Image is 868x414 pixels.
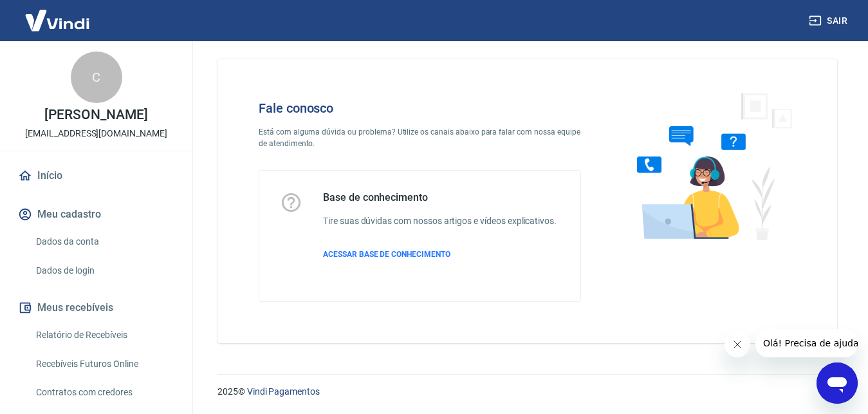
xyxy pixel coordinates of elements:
[31,379,177,406] a: Contratos com credores
[259,100,581,116] h4: Fale conosco
[323,250,450,259] span: ACESSAR BASE DE CONHECIMENTO
[806,9,853,33] button: Sair
[323,214,557,228] h6: Tire suas dúvidas com nossos artigos e vídeos explicativos.
[44,108,147,122] p: [PERSON_NAME]
[31,229,177,255] a: Dados da conta
[323,249,557,260] a: ACESSAR BASE DE CONHECIMENTO
[31,351,177,377] a: Recebíveis Futuros Online
[8,9,108,19] span: Olá! Precisa de ajuda?
[217,385,837,399] p: 2025 ©
[25,127,167,140] p: [EMAIL_ADDRESS][DOMAIN_NAME]
[15,294,177,322] button: Meus recebíveis
[259,126,581,149] p: Está com alguma dúvida ou problema? Utilize os canais abaixo para falar com nossa equipe de atend...
[15,162,177,190] a: Início
[71,52,122,103] div: C
[31,322,177,348] a: Relatório de Recebíveis
[15,1,99,40] img: Vindi
[247,386,320,397] a: Vindi Pagamentos
[817,362,858,404] iframe: Botão para abrir a janela de mensagens
[323,191,557,204] h5: Base de conhecimento
[755,329,858,357] iframe: Mensagem da empresa
[15,200,177,229] button: Meu cadastro
[31,258,177,284] a: Dados de login
[725,332,750,357] iframe: Fechar mensagem
[611,80,807,252] img: Fale conosco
